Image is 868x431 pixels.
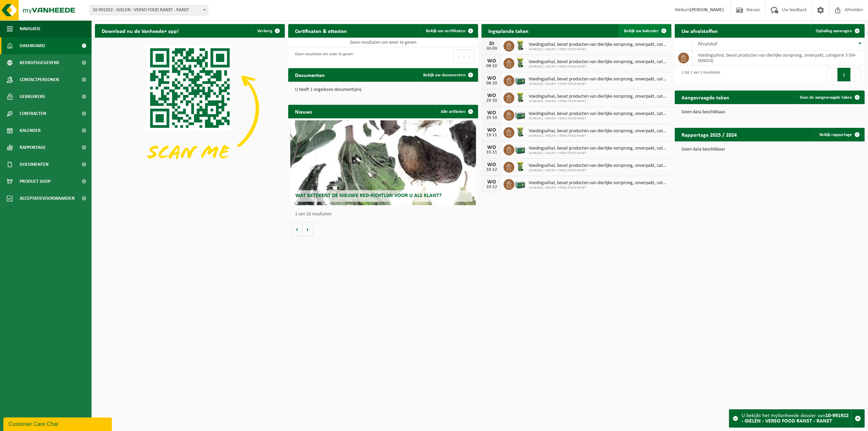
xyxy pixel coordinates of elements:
span: Navigatie [20,20,41,37]
span: Voedingsafval, bevat producten van dierlijke oorsprong, onverpakt, categorie 3 [529,180,668,186]
a: Ophaling aanvragen [810,24,864,38]
strong: [PERSON_NAME] [690,7,724,13]
h2: Uw afvalstoffen [675,24,725,37]
div: DI [485,41,498,46]
img: PB-LB-0680-HPE-GN-01 [514,178,526,190]
img: WB-0140-HPE-GN-50 [514,161,526,172]
p: 1 van 10 resultaten [295,212,475,217]
span: Voedingsafval, bevat producten van dierlijke oorsprong, onverpakt, categorie 3 [529,77,668,82]
div: 30-09 [485,46,498,51]
strong: 10-991922 - GIELEN - VERSO FOOD RANST - RANST [742,413,849,424]
h2: Download nu de Vanheede+ app! [95,24,185,37]
div: WO [485,162,498,168]
div: 08-10 [485,64,498,68]
iframe: chat widget [3,416,113,431]
span: Voedingsafval, bevat producten van dierlijke oorsprong, onverpakt, categorie 3 [529,146,668,151]
span: 10-991922 - GIELEN - VERSO FOOD RANST [529,47,668,52]
span: Rapportage [20,139,46,156]
div: 19-11 [485,150,498,155]
button: Next [464,50,475,63]
h2: Nieuws [288,105,319,118]
div: WO [485,110,498,116]
div: 10-12 [485,185,498,190]
span: Bekijk uw certificaten [426,29,466,33]
span: 10-991922 - GIELEN - VERSO FOOD RANST [529,82,668,86]
div: 1 tot 1 van 1 resultaten [678,67,720,82]
div: WO [485,145,498,150]
img: WB-0140-HPE-GN-50 [514,57,526,68]
span: 10-991922 - GIELEN - VERSO FOOD RANST [529,186,668,190]
a: Bekijk rapportage [814,128,864,141]
span: Kalender [20,122,41,139]
button: Next [851,68,861,81]
span: 10-991922 - GIELEN - VERSO FOOD RANST - RANST [90,5,208,15]
h2: Ingeplande taken [481,24,535,37]
span: Contactpersonen [20,71,59,88]
img: WB-0140-HPE-GN-50 [514,40,526,51]
div: 19-11 [485,133,498,138]
td: Geen resultaten om weer te geven [288,38,478,47]
div: WO [485,179,498,185]
span: Contracten [20,105,46,122]
span: 10-991922 - GIELEN - VERSO FOOD RANST - RANST [90,5,208,15]
div: WO [485,93,498,98]
button: Previous [453,50,464,63]
span: Voedingsafval, bevat producten van dierlijke oorsprong, onverpakt, categorie 3 [529,163,668,169]
a: Wat betekent de nieuwe RED-richtlijn voor u als klant? [290,120,476,205]
button: Verberg [252,24,284,38]
a: Toon de aangevraagde taken [794,91,864,104]
span: Dashboard [20,37,45,54]
span: Acceptatievoorwaarden [20,190,75,207]
h2: Certificaten & attesten [288,24,354,37]
p: U heeft 1 ongelezen document(en). [295,87,471,92]
h2: Rapportage 2025 / 2024 [675,128,744,141]
button: Previous [827,68,837,81]
img: Download de VHEPlus App [95,38,285,180]
button: 1 [837,68,851,81]
span: 10-991922 - GIELEN - VERSO FOOD RANST [529,151,668,155]
img: PB-LB-0680-HPE-GN-01 [514,109,526,120]
span: Verberg [257,29,272,33]
span: Bekijk uw documenten [423,73,466,77]
a: Bekijk uw documenten [418,68,477,82]
span: Voedingsafval, bevat producten van dierlijke oorsprong, onverpakt, categorie 3 [529,129,668,134]
h2: Documenten [288,68,332,81]
img: WB-0140-HPE-GN-50 [514,92,526,103]
span: Documenten [20,156,48,173]
div: Geen resultaten om weer te geven [292,49,353,64]
span: Voedingsafval, bevat producten van dierlijke oorsprong, onverpakt, categorie 3 [529,59,668,65]
div: WO [485,128,498,133]
a: Bekijk uw kalender [618,24,671,38]
div: WO [485,76,498,81]
img: PB-LB-0680-HPE-GN-01 [514,74,526,86]
div: 10-12 [485,168,498,172]
p: Geen data beschikbaar [682,147,858,152]
span: Gebruikers [20,88,45,105]
div: 29-10 [485,98,498,103]
button: Volgende [302,222,313,236]
span: Voedingsafval, bevat producten van dierlijke oorsprong, onverpakt, categorie 3 [529,111,668,117]
div: 08-10 [485,81,498,86]
div: 29-10 [485,116,498,120]
span: Ophaling aanvragen [816,29,852,33]
span: Voedingsafval, bevat producten van dierlijke oorsprong, onverpakt, categorie 3 [529,94,668,99]
span: 10-991922 - GIELEN - VERSO FOOD RANST [529,117,668,121]
span: Toon de aangevraagde taken [800,95,852,100]
span: 10-991922 - GIELEN - VERSO FOOD RANST [529,134,668,138]
a: Alle artikelen [435,105,477,118]
span: Product Shop [20,173,51,190]
span: Bekijk uw kalender [624,29,659,33]
h2: Aangevraagde taken [675,91,736,104]
span: Afvalstof [698,41,717,47]
td: voedingsafval, bevat producten van dierlijke oorsprong, onverpakt, categorie 3 (04-000024) [693,51,865,65]
span: 10-991922 - GIELEN - VERSO FOOD RANST [529,169,668,173]
span: Voedingsafval, bevat producten van dierlijke oorsprong, onverpakt, categorie 3 [529,42,668,47]
p: Geen data beschikbaar. [682,110,858,115]
img: PB-LB-0680-HPE-GN-01 [514,143,526,155]
div: U bekijkt het myVanheede dossier van [742,410,851,427]
img: WB-0140-HPE-GN-50 [514,126,526,138]
span: Wat betekent de nieuwe RED-richtlijn voor u als klant? [295,193,441,198]
span: 10-991922 - GIELEN - VERSO FOOD RANST [529,65,668,69]
div: WO [485,58,498,64]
